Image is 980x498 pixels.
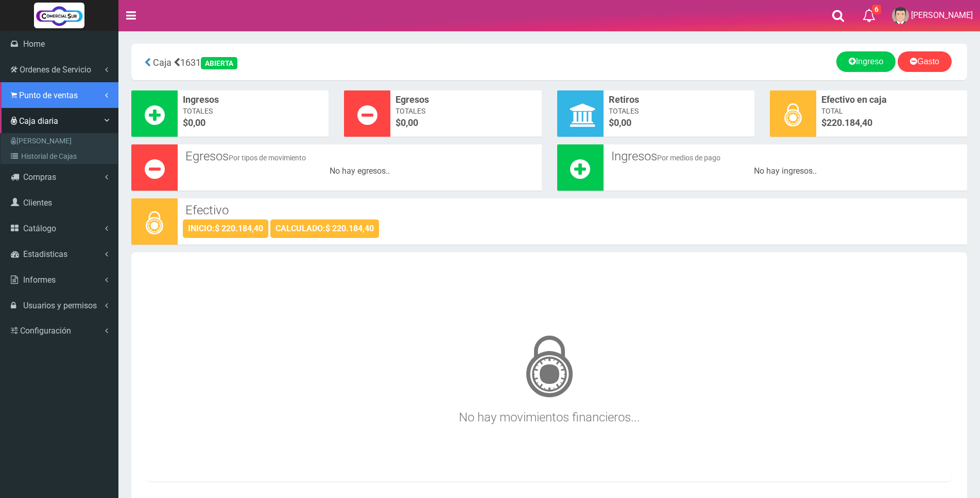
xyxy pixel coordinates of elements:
strong: $ 220.184,40 [215,224,263,233]
span: Retiros [609,93,749,106]
div: INICIO: [183,219,268,238]
img: User Image [892,7,909,24]
span: Usuarios y permisos [23,301,97,310]
div: ABIERTA [201,57,237,69]
font: 0,00 [401,117,418,128]
span: $ [609,116,749,130]
a: Historial de Cajas [3,149,118,164]
span: Punto de ventas [19,90,78,100]
span: 6 [872,5,881,14]
h3: Egresos [185,150,534,163]
font: 0,00 [188,117,205,128]
span: Ingresos [183,93,323,106]
strong: $ 220.184,40 [325,224,374,233]
span: Configuración [20,326,71,336]
img: Logo grande [34,3,84,28]
span: Informes [23,275,56,285]
span: Egresos [396,93,536,106]
div: No hay egresos.. [183,165,537,177]
a: Gasto [898,51,952,72]
span: $ [396,116,536,130]
h3: No hay movimientos financieros... [152,322,947,424]
span: Ordenes de Servicio [20,65,91,75]
a: [PERSON_NAME] [3,133,118,149]
div: 1631 [139,51,412,72]
span: Caja diaria [19,116,58,126]
h3: Ingresos [611,150,960,163]
span: Totales [609,106,749,116]
div: No hay ingresos.. [609,165,962,177]
span: $ [183,116,323,130]
span: Totales [183,106,323,116]
small: Por tipos de movimiento [229,154,306,162]
span: Compras [23,172,56,182]
span: Total [821,106,962,116]
small: Por medios de pago [657,154,720,162]
span: 220.184,40 [827,117,872,128]
span: Catálogo [23,224,56,233]
span: Clientes [23,198,52,208]
span: Caja [153,57,171,68]
span: Home [23,39,45,49]
span: Totales [396,106,536,116]
span: Estadisticas [23,249,67,259]
font: 0,00 [614,117,631,128]
span: $ [821,116,962,130]
a: Ingreso [836,51,896,72]
h3: Efectivo [185,204,959,217]
span: [PERSON_NAME] [911,10,973,20]
div: CALCULADO: [270,219,379,238]
span: Efectivo en caja [821,93,962,106]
